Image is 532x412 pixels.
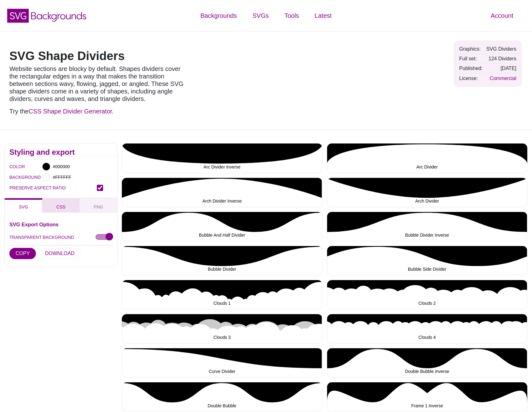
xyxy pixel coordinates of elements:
[42,198,80,213] button: CSS
[458,44,484,53] td: Graphics:
[122,382,322,412] button: Double Bubble
[29,108,112,115] a: CSS Shape Divider Generator
[485,64,518,73] td: [DATE]
[307,6,339,25] a: Latest
[276,6,307,25] a: Tools
[485,54,518,63] td: 124 Dividers
[39,248,81,259] button: DOWNLOAD
[57,204,66,209] span: CSS
[245,6,276,25] a: SVGs
[9,50,187,62] h1: SVG Shape Dividers
[327,246,528,275] button: Bubble Side Divider
[9,65,187,103] p: Website sections are blocky by default. Shapes dividers cover the rectangular edges in a way that...
[9,222,112,227] h3: SVG Export Options
[9,184,97,192] label: PRESERVE ASPECT RATIO
[327,178,528,207] button: Arch Divider
[458,64,484,73] td: Published:
[9,233,74,241] label: TRANSPARENT BACKGROUND
[122,178,322,207] button: Arch Divider Inverse
[192,6,245,25] a: Backgrounds
[327,143,528,173] button: Arc Divider
[9,163,17,171] label: COLOR
[122,348,322,378] button: Curve Divider
[122,212,322,241] button: Bubble And Half Divider
[9,248,36,259] button: COPY
[327,382,528,412] button: Frame 1 Inverse
[327,314,528,344] button: Clouds 4
[122,246,322,275] button: Bubble Divider
[9,150,112,155] h2: Styling and export
[458,74,484,83] td: License:
[327,280,528,309] button: Clouds 2
[122,314,322,344] button: Clouds 3
[485,44,518,53] td: SVG Dividers
[122,280,322,309] button: Clouds 1
[327,348,528,378] button: Double Bubble Inverse
[9,108,187,115] p: Try the .
[490,76,516,81] a: Commercial
[9,173,17,181] label: BACKGROUND
[94,204,103,209] span: PNG
[122,143,322,173] button: Arc Divider Inverse
[458,54,484,63] td: Full set:
[327,212,528,241] button: Bubble Divider Inverse
[483,6,521,25] a: Account
[80,198,117,213] button: PNG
